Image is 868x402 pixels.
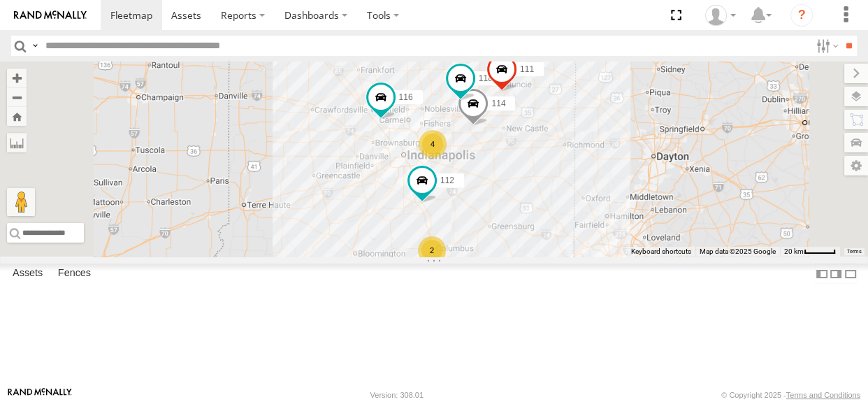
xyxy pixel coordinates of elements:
label: Hide Summary Table [844,264,858,284]
label: Search Filter Options [811,36,841,56]
div: Brandon Hickerson [700,5,741,26]
div: © Copyright 2025 - [721,391,860,399]
a: Visit our Website [8,388,72,402]
label: Dock Summary Table to the Right [829,264,843,284]
label: Measure [7,133,27,152]
button: Map Scale: 20 km per 42 pixels [780,247,840,257]
div: 4 [419,130,447,158]
span: Map data ©2025 Google [700,247,776,255]
button: Drag Pegman onto the map to open Street View [7,188,35,216]
a: Terms and Conditions [786,391,860,399]
a: Terms (opens in new tab) [847,249,862,254]
button: Keyboard shortcuts [631,247,691,257]
span: 118 [479,73,493,83]
button: Zoom in [7,69,27,87]
span: 112 [440,175,454,185]
span: 20 km [784,247,804,255]
label: Assets [6,264,50,284]
label: Map Settings [844,156,868,175]
span: 114 [491,98,505,108]
label: Search Query [29,36,41,56]
label: Fences [51,264,98,284]
button: Zoom out [7,87,27,107]
span: 111 [520,64,534,73]
label: Dock Summary Table to the Left [815,264,829,284]
img: rand-logo.svg [14,10,87,20]
button: Zoom Home [7,107,27,126]
div: 2 [418,236,446,264]
div: Version: 308.01 [370,391,424,399]
span: 116 [399,92,413,101]
i: ? [790,4,813,27]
